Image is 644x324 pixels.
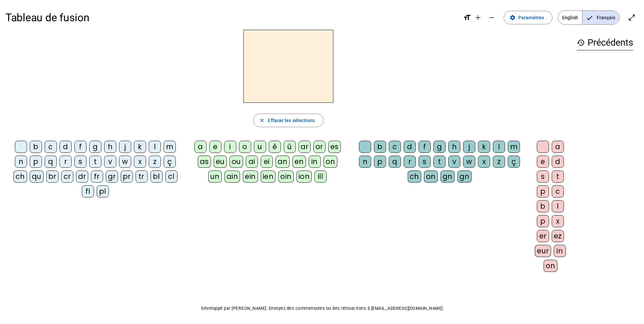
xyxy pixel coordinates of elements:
div: u [254,141,266,153]
div: in [309,156,321,168]
div: ez [552,230,564,242]
div: fl [82,185,94,198]
div: d [404,141,416,153]
div: or [313,141,326,153]
span: Paramètres [518,14,544,22]
div: k [478,141,490,153]
div: w [119,156,131,168]
div: m [508,141,520,153]
div: k [134,141,146,153]
div: on [324,156,337,168]
div: o [239,141,251,153]
div: q [45,156,57,168]
p: Développé par [PERSON_NAME]. Envoyez des commentaires ou des rétroactions à [EMAIL_ADDRESS][DOMAI... [5,304,639,313]
div: w [463,156,475,168]
div: n [359,156,371,168]
div: gn [457,170,472,183]
div: eu [214,156,227,168]
div: bl [150,170,163,183]
h3: Précédents [577,35,633,50]
div: a [552,141,564,153]
div: g [433,141,446,153]
div: ê [269,141,281,153]
div: b [537,200,549,212]
div: en [292,156,306,168]
div: pl [97,185,109,198]
div: c [45,141,57,153]
div: in [554,245,566,257]
div: cl [165,170,177,183]
div: ch [408,170,421,183]
div: z [149,156,161,168]
div: p [537,185,549,198]
div: ch [14,170,27,183]
div: er [537,230,549,242]
div: e [537,156,549,168]
div: h [104,141,116,153]
div: ai [246,156,258,168]
div: j [463,141,475,153]
div: pr [121,170,133,183]
div: ion [296,170,312,183]
div: q [389,156,401,168]
div: n [15,156,27,168]
div: ou [230,156,243,168]
div: ç [508,156,520,168]
div: û [284,141,296,153]
div: s [419,156,431,168]
div: as [198,156,211,168]
div: p [30,156,42,168]
div: e [209,141,221,153]
mat-icon: open_in_full [628,14,636,22]
div: s [537,170,549,183]
button: Entrer en plein écran [625,11,639,24]
div: h [448,141,460,153]
div: es [328,141,341,153]
div: on [424,170,438,183]
div: x [134,156,146,168]
div: g [89,141,101,153]
div: r [59,156,72,168]
div: s [74,156,87,168]
div: gr [106,170,118,183]
div: x [552,215,564,227]
div: ei [261,156,273,168]
div: l [493,141,505,153]
div: qu [30,170,44,183]
div: p [537,215,549,227]
button: Augmenter la taille de la police [471,11,485,24]
div: gn [440,170,455,183]
div: fr [91,170,103,183]
div: b [374,141,386,153]
div: cr [61,170,73,183]
div: on [544,260,557,272]
div: r [404,156,416,168]
div: b [30,141,42,153]
div: p [374,156,386,168]
span: Français [582,11,619,24]
div: an [276,156,290,168]
div: t [433,156,446,168]
div: x [478,156,490,168]
div: eur [535,245,551,257]
div: un [208,170,222,183]
div: t [552,170,564,183]
div: d [552,156,564,168]
div: a [194,141,207,153]
mat-icon: close [259,117,265,123]
mat-icon: remove [487,14,496,22]
div: tr [136,170,148,183]
span: Effacer les sélections [268,116,315,124]
div: ç [164,156,176,168]
div: m [164,141,176,153]
div: i [224,141,236,153]
div: c [389,141,401,153]
div: l [552,200,564,212]
div: z [493,156,505,168]
mat-button-toggle-group: Language selection [558,10,620,25]
mat-icon: history [577,39,585,47]
div: ein [243,170,258,183]
div: t [89,156,101,168]
button: Diminuer la taille de la police [485,11,498,24]
div: br [46,170,58,183]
